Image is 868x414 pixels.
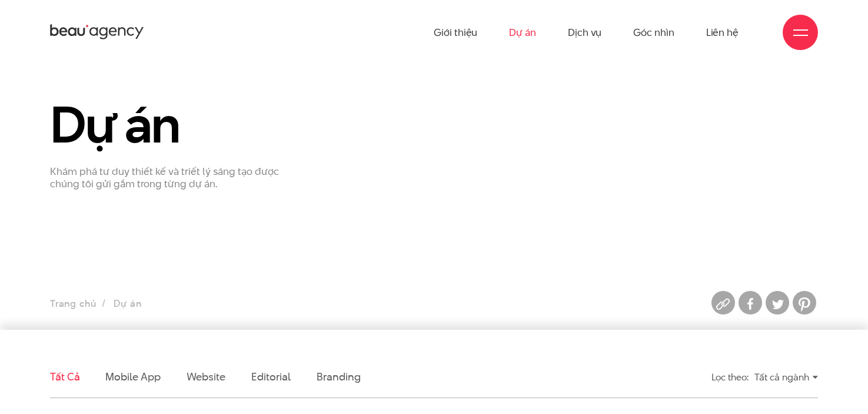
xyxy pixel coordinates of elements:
a: Tất cả [50,369,79,384]
div: Tất cả ngành [754,367,818,387]
a: Trang chủ [50,297,96,310]
p: Khám phá tư duy thiết kế và triết lý sáng tạo được chúng tôi gửi gắm trong từng dự án. [50,165,294,190]
a: Mobile app [105,369,160,384]
h1: Dự án [50,97,294,151]
a: Editorial [251,369,291,384]
div: Lọc theo: [711,367,749,387]
a: Website [187,369,225,384]
a: Branding [317,369,360,384]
